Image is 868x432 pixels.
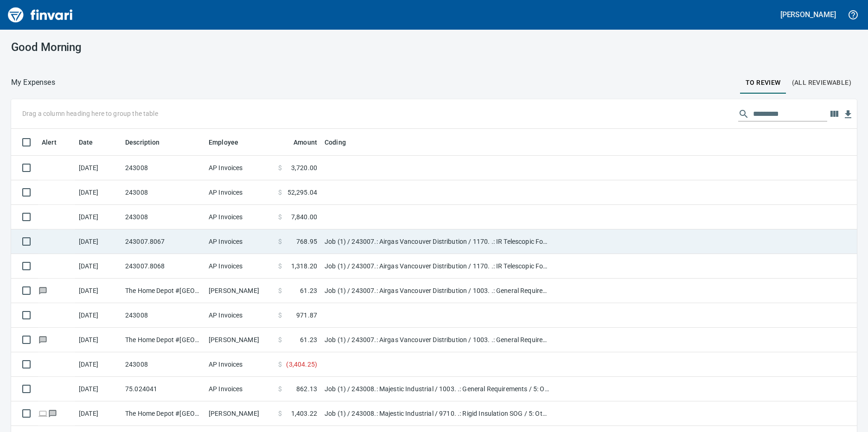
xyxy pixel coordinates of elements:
[278,311,282,320] span: $
[278,409,282,418] span: $
[75,352,121,377] td: [DATE]
[321,328,553,352] td: Job (1) / 243007.: Airgas Vancouver Distribution / 1003. .: General Requirements / 5: Other
[321,254,553,279] td: Job (1) / 243007.: Airgas Vancouver Distribution / 1170. .: IR Telescopic Forklift 10K / 5: Other
[278,360,282,369] span: $
[121,180,205,205] td: 243008
[287,188,317,197] span: 52,295.04
[205,303,274,328] td: AP Invoices
[205,205,274,229] td: AP Invoices
[291,409,317,418] span: 1,403.22
[205,352,274,377] td: AP Invoices
[296,237,317,246] span: 768.95
[79,137,93,148] span: Date
[205,279,274,303] td: [PERSON_NAME]
[278,286,282,295] span: $
[321,229,553,254] td: Job (1) / 243007.: Airgas Vancouver Distribution / 1170. .: IR Telescopic Forklift 10K / 5: Other
[278,188,282,197] span: $
[75,254,121,279] td: [DATE]
[75,180,121,205] td: [DATE]
[205,180,274,205] td: AP Invoices
[278,163,282,172] span: $
[296,311,317,320] span: 971.87
[11,77,55,88] nav: breadcrumb
[121,401,205,426] td: The Home Depot #[GEOGRAPHIC_DATA]
[38,410,48,416] span: Online transaction
[300,286,317,295] span: 61.23
[121,156,205,180] td: 243008
[780,10,836,19] h5: [PERSON_NAME]
[278,335,282,344] span: $
[121,328,205,352] td: The Home Depot #[GEOGRAPHIC_DATA]
[291,163,317,172] span: 3,720.00
[75,156,121,180] td: [DATE]
[121,279,205,303] td: The Home Depot #[GEOGRAPHIC_DATA]
[278,384,282,394] span: $
[205,401,274,426] td: [PERSON_NAME]
[205,254,274,279] td: AP Invoices
[38,287,48,293] span: Has messages
[121,303,205,328] td: 243008
[278,237,282,246] span: $
[300,335,317,344] span: 61.23
[38,337,48,343] span: Has messages
[205,156,274,180] td: AP Invoices
[205,328,274,352] td: [PERSON_NAME]
[321,401,553,426] td: Job (1) / 243008.: Majestic Industrial / 9710. .: Rigid Insulation SOG / 5: Other
[291,261,317,271] span: 1,318.20
[79,137,105,148] span: Date
[778,7,838,22] button: [PERSON_NAME]
[125,137,160,148] span: Description
[6,4,75,26] img: Finvari
[75,303,121,328] td: [DATE]
[294,137,317,148] span: Amount
[75,205,121,229] td: [DATE]
[121,205,205,229] td: 243008
[278,261,282,271] span: $
[48,410,57,416] span: Has messages
[11,77,55,88] p: My Expenses
[321,279,553,303] td: Job (1) / 243007.: Airgas Vancouver Distribution / 1003. .: General Requirements / 5: Other
[746,77,781,89] span: To Review
[75,377,121,401] td: [DATE]
[121,377,205,401] td: 75.024041
[286,360,317,369] span: ( 3,404.25 )
[205,229,274,254] td: AP Invoices
[209,137,238,148] span: Employee
[325,137,346,148] span: Coding
[325,137,358,148] span: Coding
[42,137,69,148] span: Alert
[827,107,841,121] button: Choose columns to display
[281,137,317,148] span: Amount
[75,401,121,426] td: [DATE]
[75,279,121,303] td: [DATE]
[209,137,250,148] span: Employee
[121,254,205,279] td: 243007.8068
[278,212,282,222] span: $
[792,77,851,89] span: (All Reviewable)
[42,137,57,148] span: Alert
[321,377,553,401] td: Job (1) / 243008.: Majestic Industrial / 1003. .: General Requirements / 5: Other
[125,137,172,148] span: Description
[121,229,205,254] td: 243007.8067
[121,352,205,377] td: 243008
[841,108,855,121] button: Download Table
[291,212,317,222] span: 7,840.00
[296,384,317,394] span: 862.13
[75,328,121,352] td: [DATE]
[22,109,158,118] p: Drag a column heading here to group the table
[205,377,274,401] td: AP Invoices
[75,229,121,254] td: [DATE]
[11,41,278,54] h3: Good Morning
